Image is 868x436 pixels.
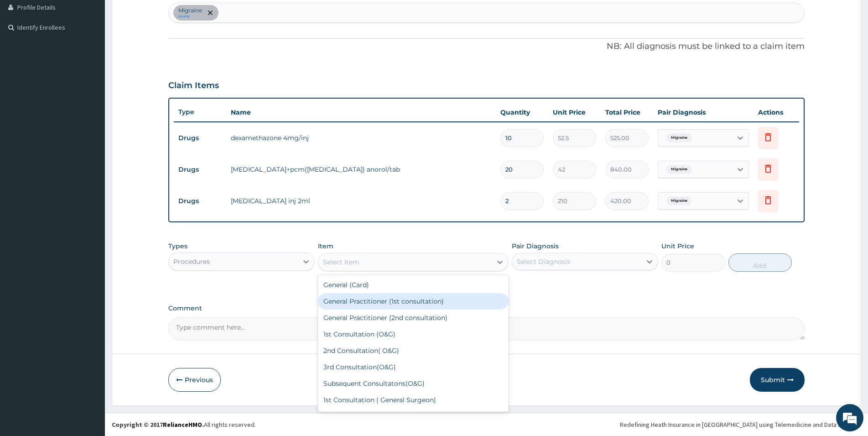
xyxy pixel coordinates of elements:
[178,14,202,19] small: query
[174,130,226,147] td: Drugs
[318,375,509,392] div: Subsequent Consultatons(O&G)
[517,257,570,266] div: Select Diagnosis
[750,368,805,392] button: Submit
[318,310,509,326] div: General Practitioner (2nd consultation)
[728,253,792,272] button: Add
[168,368,221,392] button: Previous
[512,242,559,251] label: Pair Diagnosis
[47,51,153,63] div: Chat with us now
[163,420,202,429] a: RelianceHMO
[17,46,37,68] img: d_794563401_company_1708531726252_794563401
[318,293,509,310] div: General Practitioner (1st consultation)
[173,257,210,266] div: Procedures
[661,242,694,251] label: Unit Price
[754,103,799,121] th: Actions
[318,326,509,342] div: 1st Consultation (O&G)
[318,277,509,293] div: General (Card)
[174,161,226,178] td: Drugs
[105,413,868,436] footer: All rights reserved.
[168,242,187,250] label: Types
[666,196,692,205] span: Migraine
[5,249,174,281] textarea: Type your message and hit 'Enter'
[318,392,509,408] div: 1st Consultation ( General Surgeon)
[666,165,692,174] span: Migraine
[168,305,805,312] label: Comment
[548,103,601,121] th: Unit Price
[174,104,226,121] th: Type
[226,103,496,121] th: Name
[226,192,496,210] td: [MEDICAL_DATA] inj 2ml
[150,5,172,26] div: Minimize live chat window
[226,129,496,147] td: dexamethazone 4mg/inj
[206,9,214,17] span: remove selection option
[318,408,509,425] div: 2nd Consultation(General Surgeon)
[666,133,692,142] span: Migraine
[620,420,861,429] div: Redefining Heath Insurance in [GEOGRAPHIC_DATA] using Telemedicine and Data Science!
[323,257,359,267] div: Select Item
[496,103,548,121] th: Quantity
[112,420,204,429] strong: Copyright © 2017 .
[226,160,496,179] td: [MEDICAL_DATA]+pcm([MEDICAL_DATA]) anorol/tab
[178,7,202,14] p: Migraine
[318,242,333,251] label: Item
[318,342,509,359] div: 2nd Consultation( O&G)
[168,41,805,53] p: NB: All diagnosis must be linked to a claim item
[601,103,653,121] th: Total Price
[318,359,509,375] div: 3rd Consultation(O&G)
[168,81,219,91] h3: Claim Items
[174,193,226,210] td: Drugs
[653,103,754,121] th: Pair Diagnosis
[53,115,126,207] span: We're online!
